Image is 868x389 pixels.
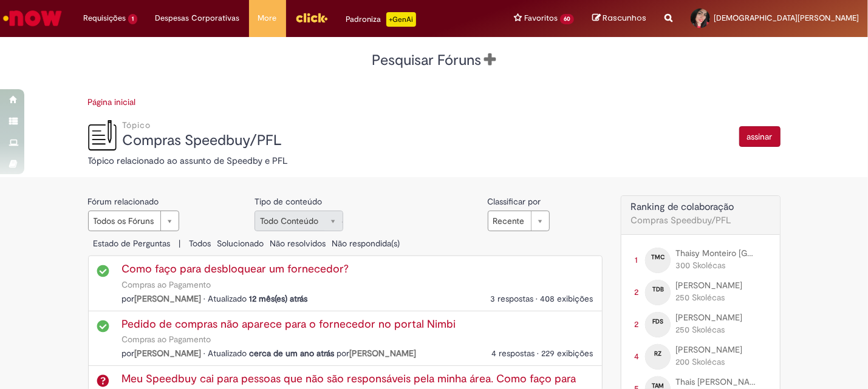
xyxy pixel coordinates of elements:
label: Tipo de conteúdo [255,195,322,208]
div: 250 Skolécas [675,324,767,336]
a: Thaisa Dutra Braga perfil [645,286,671,297]
span: Favoritos [524,12,558,24]
span: Todos os Fóruns [94,211,154,231]
a: Rascunhos [592,13,646,24]
a: Question : Pedido de compras não aparece para o fornecedor no portal Nimbi [122,317,456,331]
span: Recente [493,211,525,231]
span: cerca de um ano atrás [250,348,335,359]
img: Compras Speedbuy/PFL [88,120,117,151]
span: • [536,293,538,304]
span: 408 exibições [540,293,593,304]
label: Fórum relacionado [88,195,159,208]
span: TDB [652,285,664,293]
a: Compras ao Pagamento [122,334,211,345]
span: Thais Aranha Malavolta perfil [675,376,764,387]
a: Solucionado [211,238,264,249]
span: 3 respostas [490,293,533,304]
a: Thais Aranha Malavolta perfil [675,376,767,388]
a: Thaisa Dutra Braga perfil [675,280,767,292]
img: ServiceNow [1,6,64,30]
div: Padroniza [346,12,416,27]
span: | [173,238,181,249]
span: 4 [634,351,639,362]
a: Fabiano da Silva Costa perfil [675,312,767,324]
span: • [204,293,206,304]
h2: Pesquisar Fóruns [192,52,677,69]
h5: Tópico [88,120,609,130]
label: Classificar por [488,195,541,208]
span: Atualizado [208,293,247,304]
span: 229 exibições [541,348,593,359]
span: More [258,12,277,24]
a: Todo Conteúdo [255,211,343,231]
span: Todo Conteúdo [260,211,318,231]
li: Pedido de compras não aparece para o fornecedor no portal Nimbi em Compras ao Pagamento por Fabia... [89,311,603,367]
a: Fabiano da Silva Costa perfil [645,318,671,329]
span: Requisições [83,12,126,24]
a: Não respondida(s) [326,238,400,249]
span: RZ [654,350,661,357]
span: • [204,348,206,359]
a: Não resolvidos [264,238,326,249]
button: assinar Compras Speedbuy/PFL [739,126,781,147]
span: 2 [634,319,638,330]
span: 4 respostas [491,348,535,359]
span: Estado de Perguntas [88,238,171,249]
a: Todos [183,238,211,249]
span: [DEMOGRAPHIC_DATA][PERSON_NAME] [714,13,859,23]
span: • [537,348,539,359]
a: Todos os Fóruns [88,211,179,231]
span: 1 [635,254,638,265]
a: Thaisy Monteiro Castelo Branco perfil [675,248,767,260]
a: Raissa Zordan perfil [645,350,671,361]
span: TMC [651,253,665,261]
h3: Compras Speedbuy/PFL [88,133,609,149]
span: 1 [128,14,137,24]
a: Página inicial [88,96,136,107]
time: 23/05/2024 08:08:01 [250,348,335,359]
span: Thaisy Monteiro Castelo Branco perfil [675,248,822,259]
span: Rascunhos [603,12,646,24]
span: 12 mês(es) atrás [250,293,308,304]
a: Compras ao Pagamento [122,279,211,290]
span: por [122,348,202,359]
div: Tópico relacionado ao assunto de Speedby e PFL [88,154,609,168]
span: Fabiano da Silva Costa perfil [675,312,742,323]
a: Recente [488,211,550,231]
span: 2 [634,286,638,297]
a: Fabiano da Silva Costa perfil [350,348,417,359]
li: Como faço para desbloquear um fornecedor? em Compras ao Pagamento por Thaisa Dutra Braga [89,256,603,311]
a: Question : Como faço para desbloquear um fornecedor? [122,262,349,276]
a: Thaisy Monteiro Castelo Branco perfil [645,254,671,265]
div: 250 Skolécas [675,292,767,304]
p: +GenAi [386,12,416,27]
span: Raissa Zordan perfil [675,344,742,355]
img: click_logo_yellow_360x200.png [295,8,328,27]
span: Compras Speedbuy/PFL [630,214,731,226]
div: 200 Skolécas [675,356,767,368]
span: Thaisa Dutra Braga perfil [675,280,742,291]
a: Raissa Zordan perfil [675,344,767,356]
a: Thaisa Dutra Braga perfil [135,293,202,304]
div: Pesquisar Fóruns [192,52,677,84]
span: por [337,348,417,359]
span: Atualizado [208,348,247,359]
a: Fabiano da Silva Costa perfil [135,348,202,359]
span: Ranking de colaboração [630,201,734,213]
span: Despesas Corporativas [155,12,240,24]
div: 300 Skolécas [675,260,767,272]
span: 60 [560,14,574,24]
span: por [122,293,202,304]
span: FDS [652,317,663,325]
